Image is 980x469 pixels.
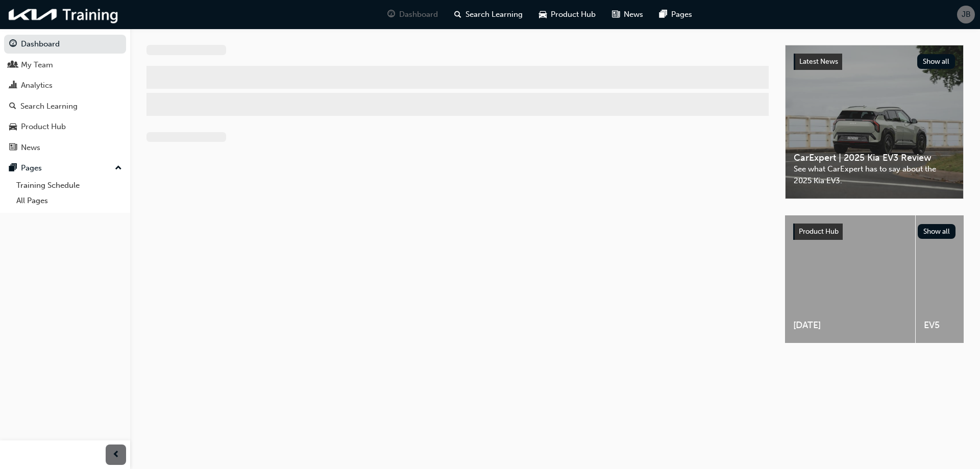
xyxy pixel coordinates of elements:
button: DashboardMy TeamAnalyticsSearch LearningProduct HubNews [4,33,126,159]
div: Analytics [21,80,53,91]
button: Show all [918,224,956,239]
a: Dashboard [4,35,126,54]
img: kia-training [5,4,122,25]
a: Product HubShow all [793,224,955,240]
a: Analytics [4,76,126,95]
span: JB [962,9,971,20]
span: guage-icon [9,40,17,49]
span: up-icon [115,162,122,175]
a: car-iconProduct Hub [531,4,604,25]
span: CarExpert | 2025 Kia EV3 Review [794,152,955,164]
span: chart-icon [9,81,17,90]
span: people-icon [9,61,17,70]
div: My Team [21,59,53,71]
span: pages-icon [9,164,17,173]
a: Latest NewsShow all [794,54,955,70]
div: News [21,142,40,154]
span: Pages [671,9,692,20]
div: Pages [21,162,42,174]
a: Latest NewsShow allCarExpert | 2025 Kia EV3 ReviewSee what CarExpert has to say about the 2025 Ki... [785,45,964,199]
span: Product Hub [551,9,596,20]
span: search-icon [9,102,16,111]
a: Training Schedule [12,178,126,193]
span: News [624,9,643,20]
div: Product Hub [21,121,66,133]
span: news-icon [612,8,620,21]
div: Search Learning [20,101,78,112]
span: prev-icon [112,449,120,461]
a: News [4,138,126,157]
a: My Team [4,56,126,75]
button: Show all [917,54,955,69]
span: Product Hub [799,227,839,236]
span: news-icon [9,143,17,153]
span: See what CarExpert has to say about the 2025 Kia EV3. [794,163,955,186]
span: Search Learning [465,9,523,20]
a: news-iconNews [604,4,651,25]
span: pages-icon [659,8,667,21]
span: Dashboard [399,9,438,20]
button: JB [957,6,975,23]
span: search-icon [454,8,461,21]
a: search-iconSearch Learning [446,4,531,25]
a: pages-iconPages [651,4,700,25]
a: [DATE] [785,215,915,343]
span: car-icon [9,122,17,132]
button: Pages [4,159,126,178]
a: Search Learning [4,97,126,116]
a: Product Hub [4,117,126,136]
a: guage-iconDashboard [379,4,446,25]
span: guage-icon [387,8,395,21]
a: All Pages [12,193,126,209]
span: Latest News [799,57,838,66]
span: car-icon [539,8,547,21]
span: [DATE] [793,319,907,331]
